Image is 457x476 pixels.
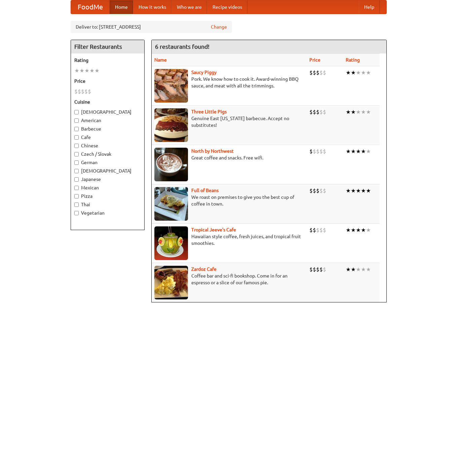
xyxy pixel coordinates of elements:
img: saucy.jpg [154,69,188,103]
li: ★ [346,187,351,194]
p: Pork. We know how to cook it. Award-winning BBQ sauce, and meat with all the trimmings. [154,76,304,89]
li: ★ [351,69,356,76]
input: Czech / Slovak [74,152,79,156]
li: ★ [346,266,351,273]
a: Change [211,24,227,30]
label: Barbecue [74,125,141,132]
li: $ [316,266,319,273]
a: Name [154,57,167,63]
a: Price [309,57,320,63]
h5: Price [74,78,141,84]
div: Deliver to: [STREET_ADDRESS] [71,21,232,33]
li: $ [84,88,88,95]
li: $ [316,108,319,116]
a: Saucy Piggy [191,70,217,75]
li: ★ [346,148,351,155]
li: $ [81,88,84,95]
input: Thai [74,203,79,207]
li: $ [313,226,316,234]
li: ★ [351,226,356,234]
label: Japanese [74,176,141,183]
li: $ [316,187,319,194]
li: $ [316,69,319,76]
li: ★ [346,69,351,76]
p: Genuine East [US_STATE] barbecue. Accept no substitutes! [154,115,304,129]
h5: Cuisine [74,99,141,105]
li: $ [319,108,323,116]
li: $ [319,187,323,194]
li: $ [316,148,319,155]
input: German [74,160,79,165]
li: $ [309,187,313,194]
li: ★ [361,226,366,234]
li: $ [309,108,313,116]
p: Hawaiian style coffee, fresh juices, and tropical fruit smoothies. [154,233,304,247]
label: [DEMOGRAPHIC_DATA] [74,109,141,115]
ng-pluralize: 6 restaurants found! [155,43,210,50]
li: $ [309,148,313,155]
li: ★ [361,108,366,116]
li: $ [309,266,313,273]
label: Mexican [74,184,141,191]
b: Zardoz Cafe [191,266,217,272]
label: American [74,117,141,124]
label: Chinese [74,142,141,149]
li: $ [313,187,316,194]
li: $ [323,148,326,155]
input: [DEMOGRAPHIC_DATA] [74,169,79,173]
li: $ [323,187,326,194]
li: ★ [346,108,351,116]
label: Thai [74,201,141,208]
p: We roast on premises to give you the best cup of coffee in town. [154,194,304,207]
li: ★ [74,67,79,74]
li: ★ [351,266,356,273]
a: Who we are [172,0,207,14]
img: littlepigs.jpg [154,108,188,142]
li: $ [313,69,316,76]
label: Vegetarian [74,210,141,216]
a: FoodMe [71,0,110,14]
li: $ [319,69,323,76]
label: German [74,159,141,166]
a: North by Northwest [191,148,234,154]
a: Three Little Pigs [191,109,227,114]
li: ★ [356,108,361,116]
img: beans.jpg [154,187,188,221]
li: ★ [84,67,89,74]
li: $ [88,88,91,95]
li: ★ [366,226,371,234]
li: ★ [351,148,356,155]
a: Rating [346,57,360,63]
li: ★ [356,187,361,194]
li: ★ [89,67,94,74]
li: ★ [356,226,361,234]
label: Czech / Slovak [74,151,141,157]
li: ★ [366,148,371,155]
img: zardoz.jpg [154,266,188,299]
h5: Rating [74,57,141,64]
label: [DEMOGRAPHIC_DATA] [74,168,141,174]
input: [DEMOGRAPHIC_DATA] [74,110,79,114]
li: ★ [366,69,371,76]
li: ★ [366,187,371,194]
li: $ [319,148,323,155]
input: American [74,118,79,123]
li: $ [309,226,313,234]
li: ★ [366,266,371,273]
li: $ [323,108,326,116]
li: ★ [356,69,361,76]
li: $ [323,266,326,273]
li: ★ [346,226,351,234]
a: How it works [133,0,172,14]
li: $ [74,88,78,95]
li: ★ [361,187,366,194]
input: Mexican [74,186,79,190]
p: Coffee bar and sci-fi bookshop. Come in for an espresso or a slice of our famous pie. [154,272,304,286]
li: ★ [356,148,361,155]
li: $ [323,226,326,234]
li: $ [316,226,319,234]
a: Full of Beans [191,188,219,193]
li: ★ [361,266,366,273]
